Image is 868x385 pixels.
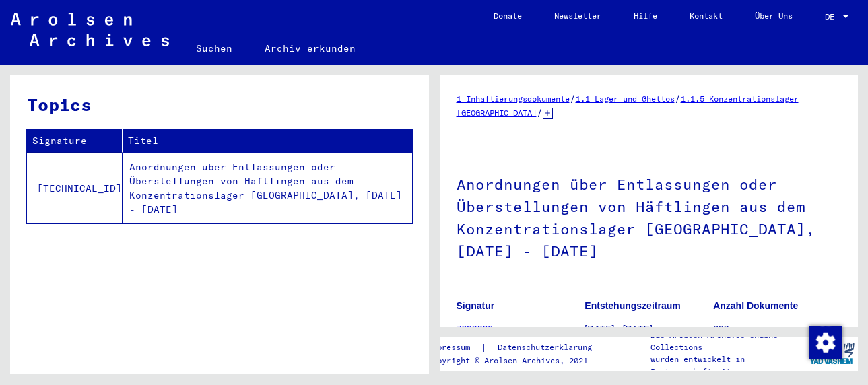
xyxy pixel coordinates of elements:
[675,92,681,104] span: /
[650,329,805,353] p: Die Arolsen Archives Online-Collections
[428,341,608,355] div: |
[123,153,412,223] td: Anordnungen über Entlassungen oder Überstellungen von Häftlingen aus dem Konzentrationslager [GEO...
[457,300,495,311] b: Signatur
[713,322,841,337] p: 292
[180,32,248,65] a: Suchen
[570,92,576,104] span: /
[457,153,842,279] h1: Anordnungen über Entlassungen oder Überstellungen von Häftlingen aus dem Konzentrationslager [GEO...
[585,322,712,337] p: [DATE] - [DATE]
[27,129,123,153] th: Signature
[576,94,675,104] a: 1.1 Lager und Ghettos
[825,12,840,22] span: DE
[428,355,608,367] p: Copyright © Arolsen Archives, 2021
[650,353,805,378] p: wurden entwickelt in Partnerschaft mit
[11,13,169,46] img: Arolsen_neg.svg
[585,300,680,311] b: Entstehungszeitraum
[457,94,570,104] a: 1 Inhaftierungsdokumente
[457,324,494,335] a: 7620000
[428,341,481,355] a: Impressum
[27,92,411,118] h3: Topics
[27,153,123,223] td: [TECHNICAL_ID]
[123,129,412,153] th: Titel
[248,32,372,65] a: Archiv erkunden
[713,300,798,311] b: Anzahl Dokumente
[807,337,857,370] img: yv_logo.png
[537,106,543,118] span: /
[487,341,608,355] a: Datenschutzerklärung
[809,326,842,359] img: Zustimmung ändern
